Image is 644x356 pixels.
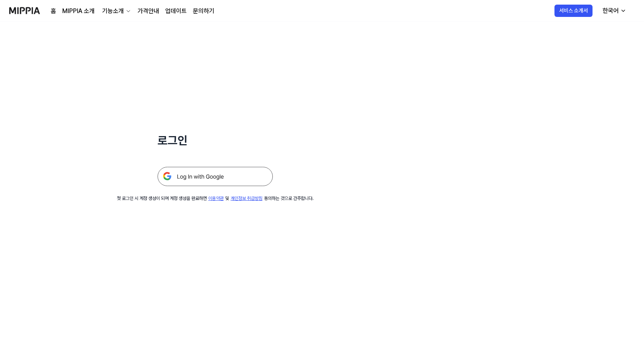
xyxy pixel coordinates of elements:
[101,7,125,16] div: 기능소개
[231,196,262,201] a: 개인정보 취급방침
[193,7,214,16] a: 문의하기
[51,7,56,16] a: 홈
[158,167,273,186] img: 구글 로그인 버튼
[158,132,273,148] h1: 로그인
[101,7,131,16] button: 기능소개
[596,3,631,18] button: 한국어
[117,195,314,202] div: 첫 로그인 시 계정 생성이 되며 계정 생성을 완료하면 및 동의하는 것으로 간주합니다.
[165,7,187,16] a: 업데이트
[138,7,159,16] a: 가격안내
[208,196,224,201] a: 이용약관
[601,6,620,15] div: 한국어
[554,5,593,17] button: 서비스 소개서
[62,7,95,16] a: MIPPIA 소개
